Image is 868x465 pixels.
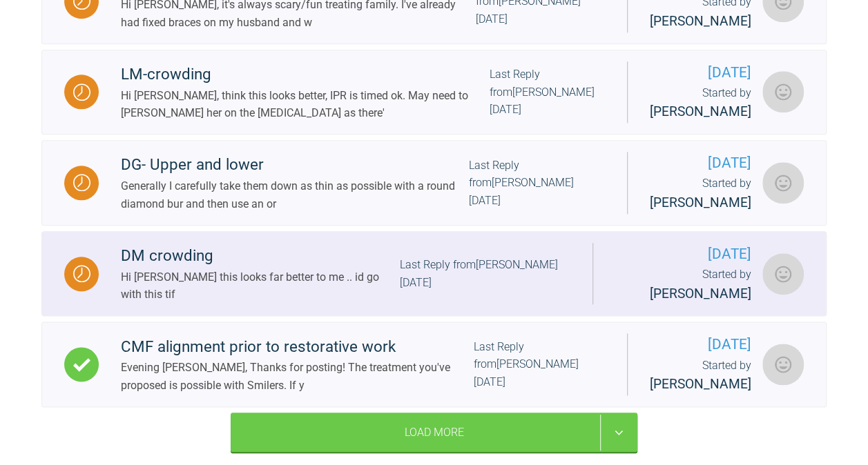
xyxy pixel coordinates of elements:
span: [DATE] [615,243,751,266]
img: Waiting [73,265,90,282]
div: Started by [615,266,751,304]
div: DG- Upper and lower [121,152,469,177]
span: [PERSON_NAME] [650,13,751,29]
img: Waiting [73,83,90,101]
a: WaitingDM crowdingHi [PERSON_NAME] this looks far better to me .. id go with this tifLast Reply f... [41,231,827,317]
span: [PERSON_NAME] [650,376,751,392]
img: Ioanna Kazakou [762,253,804,295]
div: Generally I carefully take them down as thin as possible with a round diamond bur and then use an or [121,177,469,212]
a: CompleteCMF alignment prior to restorative workEvening [PERSON_NAME], Thanks for posting! The tre... [41,321,827,407]
div: Last Reply from [PERSON_NAME] [DATE] [490,66,605,119]
div: LM-crowding [121,62,490,87]
div: Last Reply from [PERSON_NAME] [DATE] [469,157,605,210]
span: [DATE] [650,61,751,84]
img: Ioanna Kazakou [762,344,804,385]
img: Nader Botros [762,162,804,204]
img: Waiting [73,174,90,191]
a: WaitingDG- Upper and lowerGenerally I carefully take them down as thin as possible with a round d... [41,140,827,226]
img: Complete [73,356,90,373]
span: [DATE] [650,152,751,175]
span: [DATE] [650,333,751,356]
div: Started by [650,84,751,123]
div: Last Reply from [PERSON_NAME] [DATE] [400,256,570,291]
div: Hi [PERSON_NAME] this looks far better to me .. id go with this tif [121,268,400,304]
span: [PERSON_NAME] [650,103,751,119]
img: Ioanna Kazakou [762,71,804,112]
div: Started by [650,357,751,395]
span: [PERSON_NAME] [650,195,751,210]
div: Last Reply from [PERSON_NAME] [DATE] [473,338,605,391]
div: Hi [PERSON_NAME], think this looks better, IPR is timed ok. May need to [PERSON_NAME] her on the ... [121,87,490,122]
div: Load More [231,413,637,453]
div: CMF alignment prior to restorative work [121,335,473,359]
div: Started by [650,175,751,213]
span: [PERSON_NAME] [650,286,751,301]
a: WaitingLM-crowdingHi [PERSON_NAME], think this looks better, IPR is timed ok. May need to [PERSON... [41,50,827,135]
div: DM crowding [121,244,400,268]
div: Evening [PERSON_NAME], Thanks for posting! The treatment you've proposed is possible with Smilers... [121,359,473,394]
